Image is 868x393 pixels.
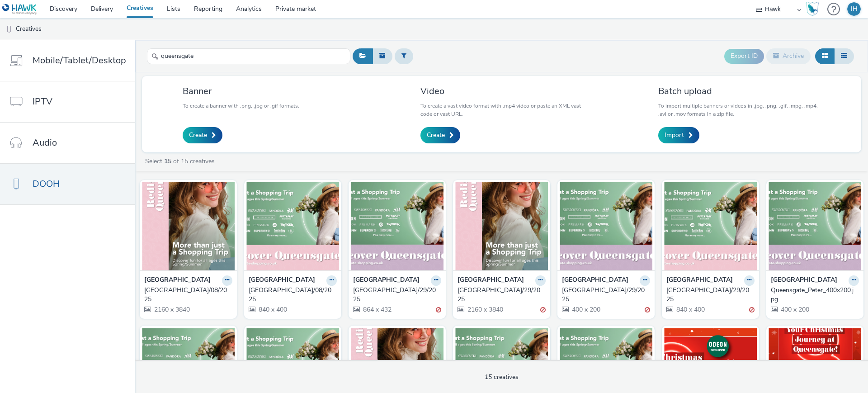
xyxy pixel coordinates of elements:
[664,182,757,270] img: UK_Queensgate Shopping Centre_DOOH_Hawk_DOOH_Static_420x200_7/29/2025 visual
[427,131,445,140] span: Create
[562,286,650,304] a: [GEOGRAPHIC_DATA]/29/2025
[183,102,299,110] p: To create a banner with .png, .jpg or .gif formats.
[33,177,60,190] span: DOOH
[658,127,699,143] a: Import
[144,157,218,166] a: Select of 15 creatives
[144,275,211,286] strong: [GEOGRAPHIC_DATA]
[562,275,628,286] strong: [GEOGRAPHIC_DATA]
[769,182,861,270] img: Queensgate_Peter_400x200.jpg visual
[5,25,14,34] img: dooh
[485,373,519,381] span: 15 creatives
[458,286,546,304] a: [GEOGRAPHIC_DATA]/29/2025
[666,286,751,304] div: [GEOGRAPHIC_DATA]/29/2025
[33,136,57,149] span: Audio
[666,275,733,286] strong: [GEOGRAPHIC_DATA]
[258,305,287,314] span: 840 x 400
[142,182,235,270] img: UK_Queensgate Shopping Centre_Hawk_DOOH_2160x3840_11/08/2025 visual
[666,286,755,304] a: [GEOGRAPHIC_DATA]/29/2025
[806,2,823,16] a: Hawk Academy
[33,95,52,108] span: IPTV
[771,275,837,286] strong: [GEOGRAPHIC_DATA]
[2,4,37,15] img: undefined Logo
[353,286,438,304] div: [GEOGRAPHIC_DATA]/29/2025
[351,182,443,270] img: UK_Queensgate Shopping Centre_DOOH_Hawk_DOOH_Static_864x432_7/29/2025 visual
[436,305,441,314] div: Invalid
[420,127,460,143] a: Create
[562,286,646,304] div: [GEOGRAPHIC_DATA]/29/2025
[540,305,546,314] div: Invalid
[189,131,207,140] span: Create
[353,275,420,286] strong: [GEOGRAPHIC_DATA]
[467,305,503,314] span: 2160 x 3840
[645,305,650,314] div: Invalid
[766,48,811,64] button: Archive
[749,305,755,314] div: Invalid
[246,182,339,270] img: UK_Queensgate Shopping Centre_Hawk_DOOH_840x400_11/08/2025 visual
[560,182,652,270] img: UK_Queensgate Shopping Centre_DOOH_Hawk_DOOH_Static_200x100_7/29/2025 visual
[420,85,583,97] h3: Video
[815,48,835,64] button: Grid
[153,305,190,314] span: 2160 x 3840
[33,54,126,67] span: Mobile/Tablet/Desktop
[164,157,171,166] strong: 15
[420,102,583,118] p: To create a vast video format with .mp4 video or paste an XML vast code or vast URL.
[144,286,232,304] a: [GEOGRAPHIC_DATA]/08/2025
[458,275,524,286] strong: [GEOGRAPHIC_DATA]
[658,85,821,97] h3: Batch upload
[458,286,542,304] div: [GEOGRAPHIC_DATA]/29/2025
[780,305,809,314] span: 400 x 200
[658,102,821,118] p: To import multiple banners or videos in .jpg, .png, .gif, .mpg, .mp4, .avi or .mov formats in a z...
[249,286,337,304] a: [GEOGRAPHIC_DATA]/08/2025
[147,48,350,64] input: Search...
[249,286,333,304] div: [GEOGRAPHIC_DATA]/08/2025
[806,2,819,16] img: Hawk Academy
[771,286,855,304] div: Queensgate_Peter_400x200.jpg
[144,286,229,304] div: [GEOGRAPHIC_DATA]/08/2025
[249,275,315,286] strong: [GEOGRAPHIC_DATA]
[571,305,600,314] span: 400 x 200
[455,182,548,270] img: UK_Queensgate Shopping Centre_DOOH_Hawk_DOOH_Static_1080x1920_7/29/2025 visual
[724,49,764,63] button: Export ID
[851,2,858,16] div: IH
[353,286,441,304] a: [GEOGRAPHIC_DATA]/29/2025
[771,286,859,304] a: Queensgate_Peter_400x200.jpg
[183,127,222,143] a: Create
[362,305,392,314] span: 864 x 432
[834,48,854,64] button: Table
[183,85,299,97] h3: Banner
[665,131,684,140] span: Import
[675,305,705,314] span: 840 x 400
